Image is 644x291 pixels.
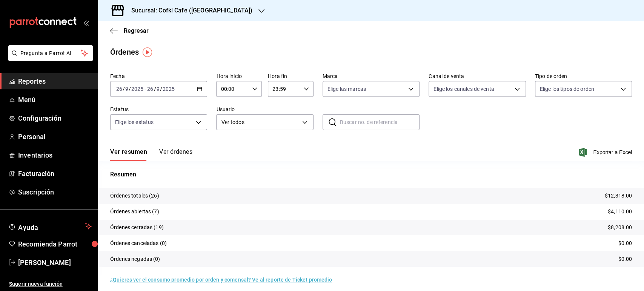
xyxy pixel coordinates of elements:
p: Resumen [110,170,632,179]
a: Pregunta a Parrot AI [5,55,93,63]
input: Buscar no. de referencia [340,115,420,130]
input: ---- [131,86,144,92]
label: Canal de venta [429,74,526,79]
p: $4,110.00 [608,208,632,216]
span: Regresar [124,27,149,34]
button: Ver resumen [110,148,147,161]
p: $12,318.00 [605,192,632,200]
label: Hora inicio [216,74,262,79]
span: - [144,86,146,92]
button: Exportar a Excel [580,148,632,157]
span: Configuración [18,113,92,123]
label: Hora fin [268,74,314,79]
span: Elige los estatus [115,118,154,126]
input: -- [156,86,160,92]
input: -- [125,86,129,92]
span: Recomienda Parrot [18,239,92,249]
span: / [129,86,131,92]
span: [PERSON_NAME] [18,257,92,268]
span: Ver todos [221,118,299,126]
span: Inventarios [18,150,92,160]
p: $0.00 [618,239,632,247]
p: $8,208.00 [608,224,632,231]
p: Órdenes canceladas (0) [110,239,167,247]
span: / [154,86,156,92]
label: Marca [323,74,420,79]
span: Ayuda [18,222,82,231]
a: ¿Quieres ver el consumo promedio por orden y comensal? Ve al reporte de Ticket promedio [110,277,332,283]
span: / [123,86,125,92]
label: Fecha [110,74,207,79]
p: Órdenes negadas (0) [110,255,160,263]
h3: Sucursal: Cofki Cafe ([GEOGRAPHIC_DATA]) [125,6,252,15]
p: $0.00 [618,255,632,263]
span: Elige las marcas [327,85,366,93]
span: Elige los canales de venta [433,85,494,93]
span: Reportes [18,76,92,86]
input: -- [116,86,123,92]
p: Órdenes totales (26) [110,192,159,200]
button: Regresar [110,27,149,34]
span: Suscripción [18,187,92,197]
span: Personal [18,132,92,142]
button: Ver órdenes [159,148,192,161]
label: Tipo de orden [535,74,632,79]
label: Estatus [110,107,207,112]
img: Tooltip marker [143,47,152,57]
span: Sugerir nueva función [9,280,92,288]
div: Órdenes [110,46,139,58]
p: Órdenes abiertas (7) [110,208,159,216]
span: Facturación [18,168,92,179]
label: Usuario [216,107,313,112]
input: -- [147,86,154,92]
button: open_drawer_menu [83,20,89,26]
button: Pregunta a Parrot AI [8,45,93,61]
span: Pregunta a Parrot AI [20,49,81,57]
span: / [160,86,162,92]
p: Órdenes cerradas (19) [110,224,164,231]
input: ---- [162,86,175,92]
span: Menú [18,95,92,105]
span: Elige los tipos de orden [540,85,594,93]
div: navigation tabs [110,148,192,161]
